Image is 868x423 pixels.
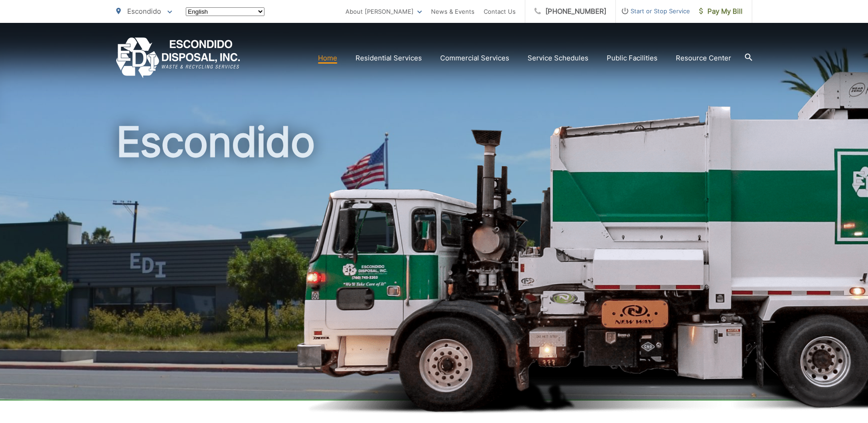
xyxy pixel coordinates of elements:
[607,53,658,64] a: Public Facilities
[127,7,161,16] span: Escondido
[116,38,240,78] a: EDCD logo. Return to the homepage.
[318,53,337,64] a: Home
[484,6,516,17] a: Contact Us
[528,53,588,64] a: Service Schedules
[699,6,743,17] span: Pay My Bill
[345,6,422,17] a: About [PERSON_NAME]
[440,53,509,64] a: Commercial Services
[676,53,731,64] a: Resource Center
[356,53,422,64] a: Residential Services
[431,6,474,17] a: News & Events
[186,7,264,16] select: Select a language
[116,119,752,409] h1: Escondido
